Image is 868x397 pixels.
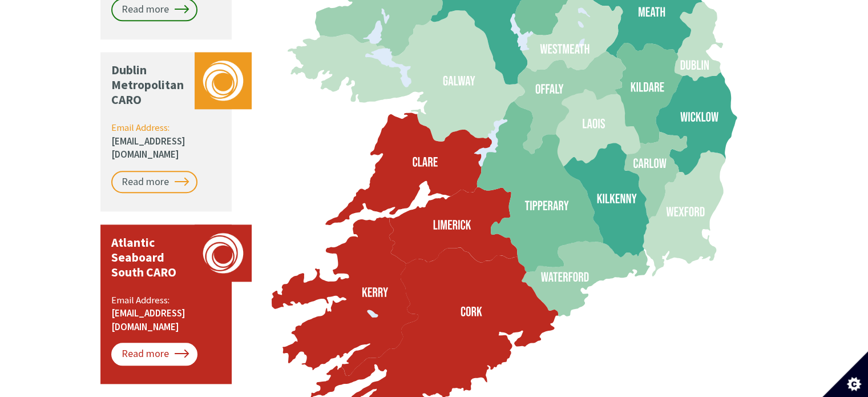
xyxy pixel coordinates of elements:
[111,63,189,107] p: Dublin Metropolitan CARO
[111,171,197,194] a: Read more
[111,294,223,334] p: Email Address:
[111,135,185,161] a: [EMAIL_ADDRESS][DOMAIN_NAME]
[111,235,189,280] p: Atlantic Seaboard South CARO
[111,307,185,333] a: [EMAIL_ADDRESS][DOMAIN_NAME]
[822,351,868,397] button: Set cookie preferences
[111,343,197,366] a: Read more
[111,121,223,162] p: Email Address:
